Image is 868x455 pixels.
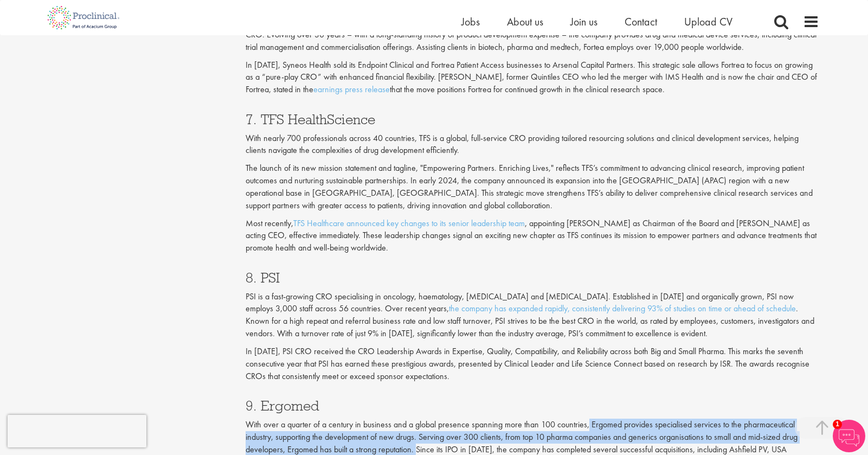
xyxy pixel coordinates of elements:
[570,15,597,29] a: Join us
[246,271,819,285] h3: 8. PSI
[833,420,842,429] span: 1
[833,420,865,452] img: Chatbot
[461,15,480,29] a: Jobs
[313,84,390,95] a: earnings press release
[246,59,819,97] p: In [DATE], Syneos Health sold its Endpoint Clinical and Fortrea Patient Access businesses to Arse...
[246,399,819,413] h3: 9. Ergomed
[246,345,819,383] p: In [DATE], PSI CRO received the CRO Leadership Awards in Expertise, Quality, Compatibility, and R...
[246,217,819,255] p: Most recently, , appointing [PERSON_NAME] as Chairman of the Board and [PERSON_NAME] as acting CE...
[507,15,543,29] a: About us
[246,291,819,340] p: PSI is a fast-growing CRO specialising in oncology, haematology, [MEDICAL_DATA] and [MEDICAL_DATA...
[246,112,819,126] h3: 7. TFS HealthScience
[625,15,657,29] a: Contact
[293,217,525,229] a: TFS Healthcare announced key changes to its senior leadership team
[684,15,732,29] a: Upload CV
[246,132,819,157] p: With nearly 700 professionals across 40 countries, TFS is a global, full-service CRO providing ta...
[246,162,819,212] p: The launch of its new mission statement and tagline, "Empowering Partners. Enriching Lives," refl...
[449,303,796,314] a: the company has expanded rapidly, consistently delivering 93% of studies on time or ahead of sche...
[8,415,146,447] iframe: reCAPTCHA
